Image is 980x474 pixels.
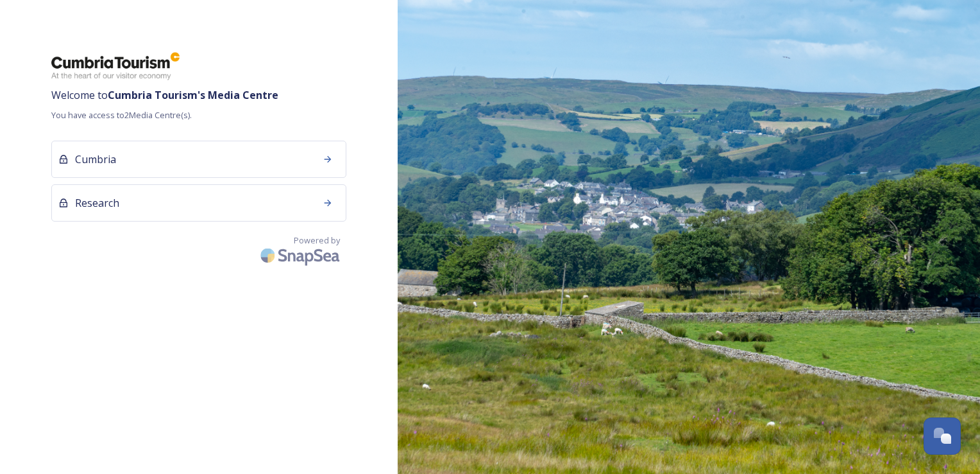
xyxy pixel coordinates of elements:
[51,109,346,121] span: You have access to 2 Media Centre(s).
[75,195,119,211] span: Research
[257,240,346,270] img: SnapSea Logo
[51,184,346,228] a: Research
[924,417,961,455] button: Open Chat
[51,141,346,184] a: Cumbria
[51,51,180,81] img: ct_logo.png
[108,88,278,102] strong: Cumbria Tourism 's Media Centre
[294,234,340,247] span: Powered by
[75,152,116,167] span: Cumbria
[51,87,346,103] span: Welcome to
